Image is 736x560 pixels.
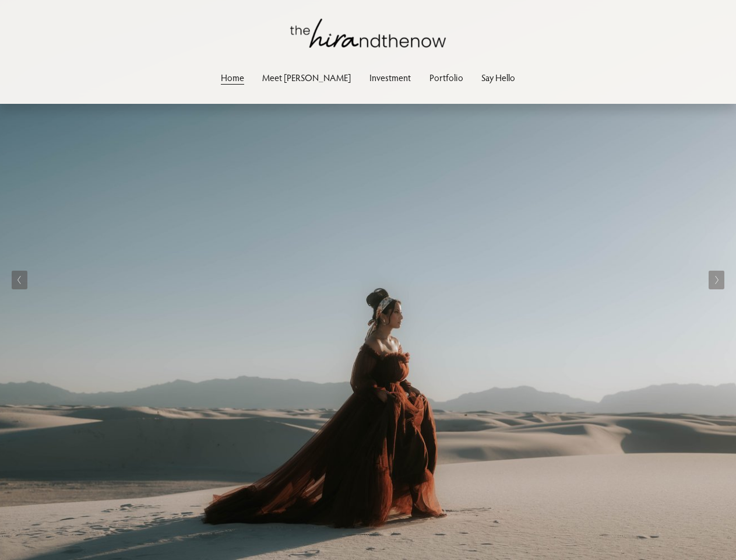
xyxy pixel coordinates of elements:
[481,69,515,85] a: Say Hello
[290,19,446,48] img: thehirandthenow
[709,271,724,289] button: Next Slide
[262,69,351,85] a: Meet [PERSON_NAME]
[429,69,463,85] a: Portfolio
[12,271,27,289] button: Previous Slide
[221,69,244,85] a: Home
[369,69,411,85] a: Investment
